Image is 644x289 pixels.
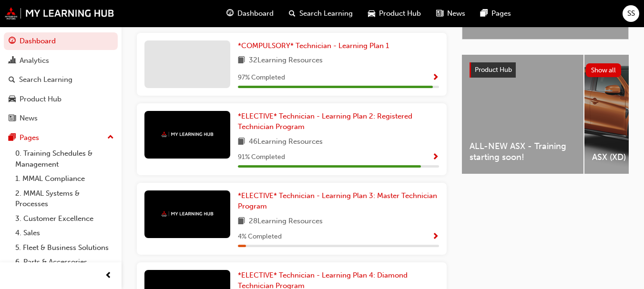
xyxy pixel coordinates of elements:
[238,40,393,51] a: *COMPULSORY* Technician - Learning Plan 1
[4,90,118,108] a: Product Hub
[4,129,118,147] button: Pages
[473,4,519,23] a: pages-iconPages
[238,216,245,228] span: book-icon
[20,55,49,66] div: Analytics
[9,114,16,123] span: news-icon
[19,74,72,85] div: Search Learning
[4,52,118,70] a: Analytics
[238,152,285,163] span: 91 % Completed
[9,37,16,46] span: guage-icon
[107,131,114,144] span: up-icon
[11,171,118,186] a: 1. MMAL Compliance
[11,255,118,269] a: 6. Parts & Accessories
[9,134,16,142] span: pages-icon
[238,55,245,67] span: book-icon
[4,32,118,50] a: Dashboard
[432,151,439,163] button: Show Progress
[491,8,511,19] span: Pages
[4,71,118,89] a: Search Learning
[219,4,281,23] a: guage-iconDashboard
[11,146,118,171] a: 0. Training Schedules & Management
[238,111,439,132] a: *ELECTIVE* Technician - Learning Plan 2: Registered Technician Program
[9,76,15,84] span: search-icon
[161,211,214,217] img: mmal
[379,8,421,19] span: Product Hub
[432,72,439,84] button: Show Progress
[11,211,118,226] a: 3. Customer Excellence
[161,131,214,138] img: mmal
[447,8,465,19] span: News
[249,216,323,228] span: 28 Learning Resources
[436,8,443,20] span: news-icon
[470,141,576,162] span: ALL-NEW ASX - Training starting soon!
[281,4,360,23] a: search-iconSearch Learning
[432,74,439,82] span: Show Progress
[20,132,39,143] div: Pages
[249,136,323,148] span: 46 Learning Resources
[432,231,439,243] button: Show Progress
[238,136,245,148] span: book-icon
[432,233,439,241] span: Show Progress
[4,30,118,129] button: DashboardAnalyticsSearch LearningProduct HubNews
[480,8,488,20] span: pages-icon
[586,63,622,77] button: Show all
[4,110,118,127] a: News
[289,8,296,20] span: search-icon
[11,186,118,211] a: 2. MMAL Systems & Processes
[360,4,429,23] a: car-iconProduct Hub
[226,8,234,20] span: guage-icon
[462,55,583,174] a: ALL-NEW ASX - Training starting soon!
[238,231,282,242] span: 4 % Completed
[238,191,437,211] span: *ELECTIVE* Technician - Learning Plan 3: Master Technician Program
[238,41,389,50] span: *COMPULSORY* Technician - Learning Plan 1
[475,66,512,74] span: Product Hub
[9,95,16,104] span: car-icon
[5,7,114,20] img: mmal
[20,113,38,124] div: News
[237,8,274,19] span: Dashboard
[627,8,635,19] span: SS
[368,8,375,20] span: car-icon
[249,55,323,67] span: 32 Learning Resources
[429,4,473,23] a: news-iconNews
[470,62,621,78] a: Product HubShow all
[11,226,118,240] a: 4. Sales
[299,8,353,19] span: Search Learning
[9,57,16,65] span: chart-icon
[238,72,285,83] span: 97 % Completed
[432,153,439,162] span: Show Progress
[623,5,639,22] button: SS
[238,112,412,131] span: *ELECTIVE* Technician - Learning Plan 2: Registered Technician Program
[238,190,439,212] a: *ELECTIVE* Technician - Learning Plan 3: Master Technician Program
[11,240,118,255] a: 5. Fleet & Business Solutions
[105,270,112,282] span: prev-icon
[20,94,61,105] div: Product Hub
